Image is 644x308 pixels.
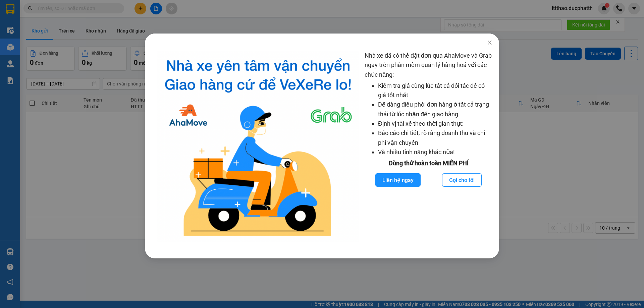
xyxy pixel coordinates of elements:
[378,119,492,128] li: Định vị tài xế theo thời gian thực
[480,34,499,52] button: Close
[157,51,359,242] img: logo
[375,173,421,187] button: Liên hệ ngay
[378,100,492,119] li: Dễ dàng điều phối đơn hàng ở tất cả trạng thái từ lúc nhận đến giao hàng
[442,173,482,187] button: Gọi cho tôi
[382,176,414,184] span: Liên hệ ngay
[378,81,492,100] li: Kiểm tra giá cùng lúc tất cả đối tác để có giá tốt nhất
[449,176,475,184] span: Gọi cho tôi
[378,147,492,157] li: Và nhiều tính năng khác nữa!
[365,159,492,168] div: Dùng thử hoàn toàn MIỄN PHÍ
[487,40,492,45] span: close
[378,128,492,147] li: Báo cáo chi tiết, rõ ràng doanh thu và chi phí vận chuyển
[365,51,492,242] div: Nhà xe đã có thể đặt đơn qua AhaMove và Grab ngay trên phần mềm quản lý hàng hoá với các chức năng:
